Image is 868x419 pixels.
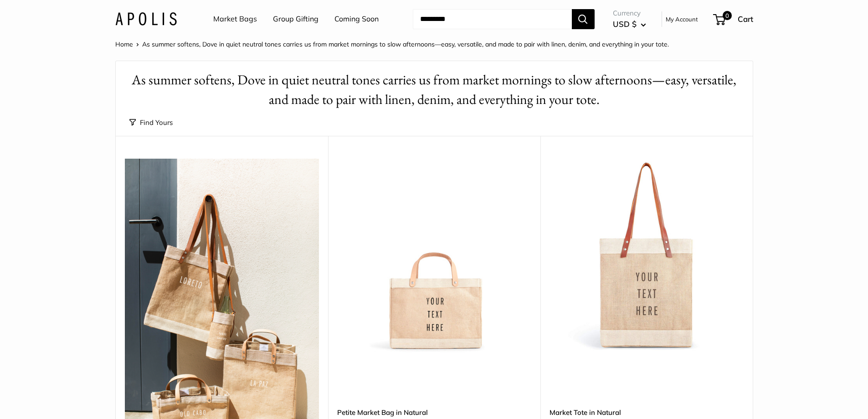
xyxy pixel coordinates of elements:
nav: Breadcrumb [115,38,669,50]
a: Market Tote in Natural [550,407,744,418]
a: Market Bags [213,12,257,26]
a: Home [115,40,133,48]
a: description_Make it yours with custom printed text.description_The Original Market bag in its 4 n... [550,159,744,353]
img: Apolis [115,12,177,26]
img: Petite Market Bag in Natural [337,159,531,353]
button: Find Yours [129,116,173,129]
a: Petite Market Bag in Naturaldescription_Effortless style that elevates every moment [337,159,531,353]
span: USD $ [613,19,637,29]
a: 0 Cart [714,12,753,26]
span: As summer softens, Dove in quiet neutral tones carries us from market mornings to slow afternoons... [142,40,669,48]
a: Petite Market Bag in Natural [337,407,531,418]
button: USD $ [613,17,646,31]
button: Search [572,9,595,29]
a: Coming Soon [334,12,379,26]
img: description_Make it yours with custom printed text. [550,159,744,353]
span: 0 [722,11,731,20]
span: Cart [738,14,753,24]
a: Group Gifting [273,12,318,26]
input: Search... [413,9,572,29]
a: My Account [666,14,698,25]
h1: As summer softens, Dove in quiet neutral tones carries us from market mornings to slow afternoons... [129,70,739,109]
span: Currency [613,7,646,20]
